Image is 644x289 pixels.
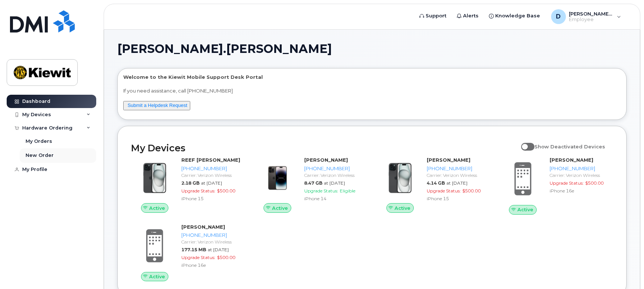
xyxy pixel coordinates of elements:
[123,87,621,94] p: If you need assistance, call [PHONE_NUMBER]
[181,188,215,194] span: Upgrade Status:
[208,247,229,252] span: at [DATE]
[304,172,365,178] div: Carrier: Verizon Wireless
[181,224,225,230] strong: [PERSON_NAME]
[427,195,487,202] div: iPhone 15
[462,188,481,194] span: $500.00
[395,205,410,212] span: Active
[521,140,527,145] input: Show Deactivated Devices
[550,157,593,163] strong: [PERSON_NAME]
[550,165,610,172] div: [PHONE_NUMBER]
[181,165,242,172] div: [PHONE_NUMBER]
[612,257,638,283] iframe: Messenger Launcher
[304,195,365,202] div: iPhone 14
[254,157,368,213] a: Active[PERSON_NAME][PHONE_NUMBER]Carrier: Verizon Wireless8.47 GBat [DATE]Upgrade Status:Eligible...
[149,273,165,280] span: Active
[427,165,487,172] div: [PHONE_NUMBER]
[217,255,235,260] span: $500.00
[427,180,445,186] span: 4.14 GB
[550,180,584,186] span: Upgrade Status:
[181,247,206,252] span: 177.15 MB
[304,157,348,163] strong: [PERSON_NAME]
[499,157,613,214] a: Active[PERSON_NAME][PHONE_NUMBER]Carrier: Verizon WirelessUpgrade Status:$500.00iPhone 16e
[181,180,199,186] span: 2.18 GB
[123,101,190,110] button: Submit a Helpdesk Request
[446,180,467,186] span: at [DATE]
[181,172,242,178] div: Carrier: Verizon Wireless
[550,188,610,194] div: iPhone 16e
[585,180,604,186] span: $500.00
[117,43,332,54] span: [PERSON_NAME].[PERSON_NAME]
[181,262,242,268] div: iPhone 16e
[340,188,355,194] span: Eligible
[137,160,172,196] img: iPhone_15_Black.png
[128,103,187,108] a: Submit a Helpdesk Request
[131,142,517,154] h2: My Devices
[131,224,245,281] a: Active[PERSON_NAME][PHONE_NUMBER]Carrier: Verizon Wireless177.15 MBat [DATE]Upgrade Status:$500.0...
[181,232,242,239] div: [PHONE_NUMBER]
[181,255,215,260] span: Upgrade Status:
[217,188,235,194] span: $500.00
[201,180,222,186] span: at [DATE]
[517,206,533,213] span: Active
[181,157,240,163] strong: REEF [PERSON_NAME]
[272,205,288,212] span: Active
[123,74,621,81] p: Welcome to the Kiewit Mobile Support Desk Portal
[382,160,418,196] img: iPhone_15_Black.png
[376,157,490,213] a: Active[PERSON_NAME][PHONE_NUMBER]Carrier: Verizon Wireless4.14 GBat [DATE]Upgrade Status:$500.00i...
[181,195,242,202] div: iPhone 15
[550,172,610,178] div: Carrier: Verizon Wireless
[304,188,338,194] span: Upgrade Status:
[324,180,345,186] span: at [DATE]
[181,239,242,245] div: Carrier: Verizon Wireless
[131,157,245,213] a: ActiveREEF [PERSON_NAME][PHONE_NUMBER]Carrier: Verizon Wireless2.18 GBat [DATE]Upgrade Status:$50...
[260,160,295,196] img: image20231002-3703462-njx0qo.jpeg
[149,205,165,212] span: Active
[534,144,605,149] span: Show Deactivated Devices
[427,188,461,194] span: Upgrade Status:
[304,165,365,172] div: [PHONE_NUMBER]
[427,172,487,178] div: Carrier: Verizon Wireless
[427,157,470,163] strong: [PERSON_NAME]
[304,180,322,186] span: 8.47 GB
